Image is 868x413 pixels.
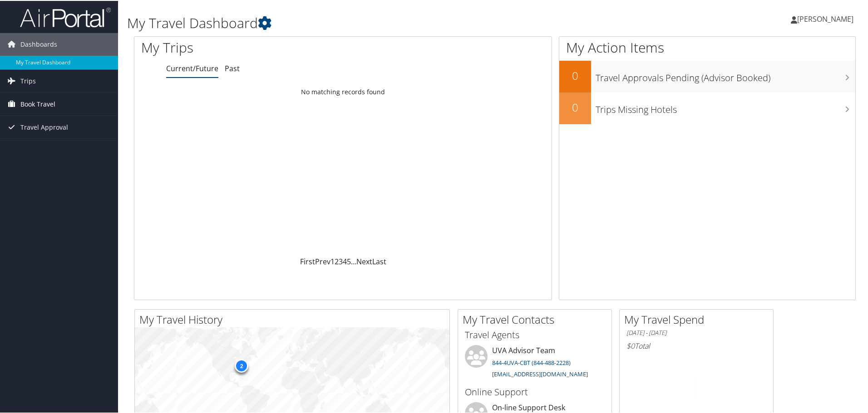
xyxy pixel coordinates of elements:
[166,63,218,73] a: Current/Future
[20,115,68,138] span: Travel Approval
[465,385,605,398] h3: Online Support
[460,344,609,381] li: UVA Advisor Team
[20,32,57,55] span: Dashboards
[139,311,449,326] h2: My Travel History
[134,83,552,99] td: No matching records found
[559,92,855,123] a: 0Trips Missing Hotels
[351,256,356,266] span: …
[141,37,371,56] h1: My Trips
[20,6,111,27] img: airportal-logo.png
[791,5,863,32] a: [PERSON_NAME]
[559,99,591,114] h2: 0
[626,340,766,350] h6: Total
[559,60,855,92] a: 0Travel Approvals Pending (Advisor Booked)
[596,98,855,115] h3: Trips Missing Hotels
[492,358,571,366] a: 844-4UVA-CBT (844-488-2228)
[127,13,617,32] h1: My Travel Dashboard
[330,256,335,266] a: 1
[559,37,855,56] h1: My Action Items
[465,328,605,340] h3: Travel Agents
[463,311,612,326] h2: My Travel Contacts
[559,67,591,83] h2: 0
[347,256,351,266] a: 5
[492,369,588,377] a: [EMAIL_ADDRESS][DOMAIN_NAME]
[626,328,766,336] h6: [DATE] - [DATE]
[624,311,773,326] h2: My Travel Spend
[225,63,240,73] a: Past
[343,256,347,266] a: 4
[596,66,855,83] h3: Travel Approvals Pending (Advisor Booked)
[372,256,386,266] a: Last
[235,358,248,372] div: 2
[300,256,315,266] a: First
[315,256,330,266] a: Prev
[20,69,36,92] span: Trips
[339,256,343,266] a: 3
[626,340,635,350] span: $0
[356,256,372,266] a: Next
[335,256,339,266] a: 2
[20,92,55,115] span: Book Travel
[797,13,853,23] span: [PERSON_NAME]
